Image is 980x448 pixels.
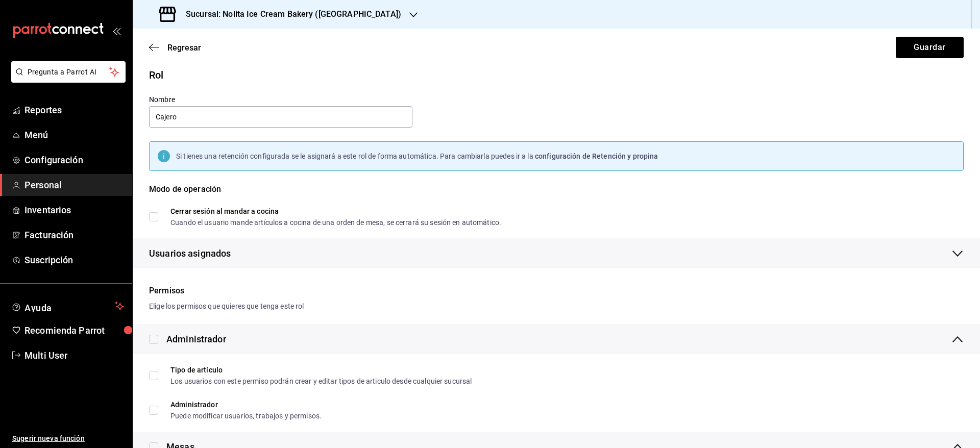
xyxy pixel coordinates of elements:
[176,152,535,160] span: Si tienes una retención configurada se le asignará a este rol de forma automática. Para cambiarla...
[167,43,201,53] span: Regresar
[24,103,124,117] span: Reportes
[11,61,126,83] button: Pregunta a Parrot AI
[24,253,124,267] span: Suscripción
[28,67,110,78] span: Pregunta a Parrot AI
[24,203,124,217] span: Inventarios
[24,153,124,167] span: Configuración
[112,27,120,35] button: open_drawer_menu
[149,301,964,312] div: Elige los permisos que quieres que tenga este rol
[170,208,501,215] div: Cerrar sesión al mandar a cocina
[166,332,226,346] div: Administrador
[535,152,658,160] span: configuración de Retención y propina
[149,67,964,83] div: Rol
[149,96,412,103] label: Nombre
[24,323,124,337] span: Recomienda Parrot
[170,219,501,226] div: Cuando el usuario mande artículos a cocina de una orden de mesa, se cerrará su sesión en automático.
[170,366,472,374] div: Tipo de artículo
[149,246,231,260] span: Usuarios asignados
[896,37,964,58] button: Guardar
[24,178,124,192] span: Personal
[7,74,126,85] a: Pregunta a Parrot AI
[178,8,401,20] h3: Sucursal: Nolita Ice Cream Bakery ([GEOGRAPHIC_DATA])
[24,228,124,242] span: Facturación
[170,401,322,408] div: Administrador
[24,128,124,142] span: Menú
[149,43,201,53] button: Regresar
[24,300,111,312] span: Ayuda
[170,412,322,419] div: Puede modificar usuarios, trabajos y permisos.
[170,378,472,385] div: Los usuarios con este permiso podrán crear y editar tipos de articulo desde cualquier sucursal
[24,349,124,362] span: Multi User
[12,433,124,444] span: Sugerir nueva función
[149,183,964,208] div: Modo de operación
[149,285,964,297] div: Permisos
